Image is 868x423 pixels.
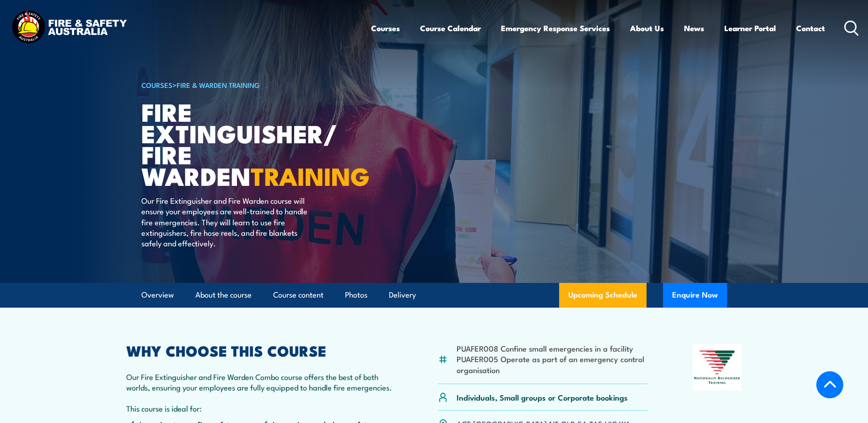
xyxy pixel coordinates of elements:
[693,344,742,390] img: Nationally Recognised Training logo.
[126,403,394,413] p: This course is ideal for:
[126,371,394,393] p: Our Fire Extinguisher and Fire Warden Combo course offers the best of both worlds, ensuring your ...
[371,16,400,40] a: Courses
[420,16,481,40] a: Course Calendar
[457,353,648,375] li: PUAFER005 Operate as part of an emergency control organisation
[501,16,610,40] a: Emergency Response Services
[177,80,260,90] a: Fire & Warden Training
[345,283,367,307] a: Photos
[273,283,323,307] a: Course content
[141,283,174,307] a: Overview
[684,16,704,40] a: News
[663,283,727,308] button: Enquire Now
[141,101,367,186] h1: Fire Extinguisher/ Fire Warden
[457,343,648,353] li: PUAFER008 Confine small emergencies in a facility
[630,16,664,40] a: About Us
[126,344,394,357] h2: WHY CHOOSE THIS COURSE
[559,283,647,308] a: Upcoming Schedule
[195,283,252,307] a: About the course
[389,283,416,307] a: Delivery
[457,392,628,402] p: Individuals, Small groups or Corporate bookings
[141,79,367,90] h6: >
[251,156,370,194] strong: TRAINING
[796,16,825,40] a: Contact
[141,80,173,90] a: COURSES
[141,195,308,249] p: Our Fire Extinguisher and Fire Warden course will ensure your employees are well-trained to handl...
[724,16,776,40] a: Learner Portal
